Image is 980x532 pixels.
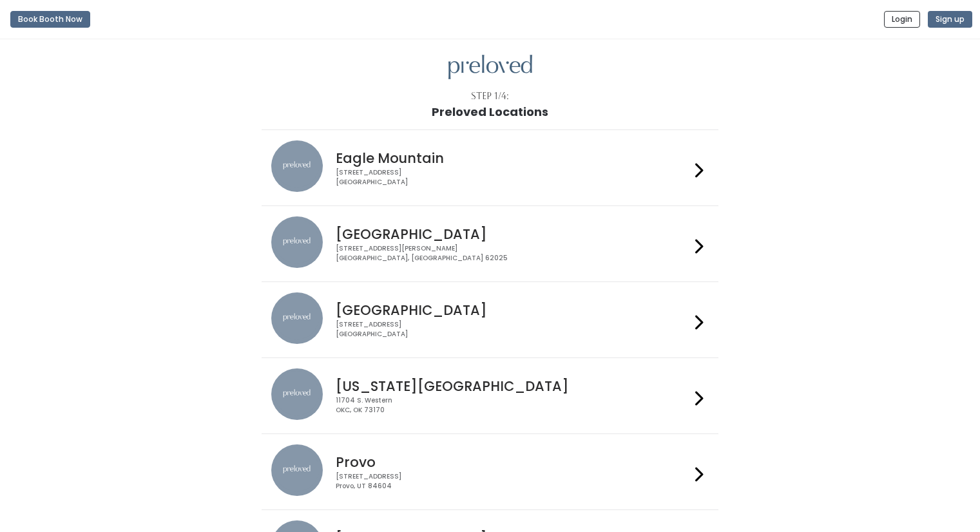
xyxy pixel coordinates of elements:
a: preloved location [US_STATE][GEOGRAPHIC_DATA] 11704 S. WesternOKC, OK 73170 [271,368,709,423]
div: [STREET_ADDRESS] Provo, UT 84604 [336,472,690,491]
div: Step 1/4: [471,90,509,103]
div: [STREET_ADDRESS] [GEOGRAPHIC_DATA] [336,320,690,339]
a: preloved location Provo [STREET_ADDRESS]Provo, UT 84604 [271,444,709,499]
a: preloved location [GEOGRAPHIC_DATA] [STREET_ADDRESS][PERSON_NAME][GEOGRAPHIC_DATA], [GEOGRAPHIC_D... [271,216,709,271]
h4: [GEOGRAPHIC_DATA] [336,303,690,318]
div: [STREET_ADDRESS][PERSON_NAME] [GEOGRAPHIC_DATA], [GEOGRAPHIC_DATA] 62025 [336,244,690,263]
img: preloved logo [448,55,532,80]
img: preloved location [271,444,323,496]
button: Sign up [928,11,972,28]
div: [STREET_ADDRESS] [GEOGRAPHIC_DATA] [336,168,690,187]
button: Login [884,11,920,28]
h4: [US_STATE][GEOGRAPHIC_DATA] [336,379,690,394]
img: preloved location [271,292,323,344]
a: Book Booth Now [10,5,90,33]
img: preloved location [271,140,323,192]
h1: Preloved Locations [432,106,548,119]
a: preloved location [GEOGRAPHIC_DATA] [STREET_ADDRESS][GEOGRAPHIC_DATA] [271,292,709,347]
h4: Eagle Mountain [336,151,690,166]
a: preloved location Eagle Mountain [STREET_ADDRESS][GEOGRAPHIC_DATA] [271,140,709,195]
h4: Provo [336,455,690,470]
button: Book Booth Now [10,11,90,28]
img: preloved location [271,368,323,420]
img: preloved location [271,216,323,268]
div: 11704 S. Western OKC, OK 73170 [336,396,690,415]
h4: [GEOGRAPHIC_DATA] [336,227,690,242]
